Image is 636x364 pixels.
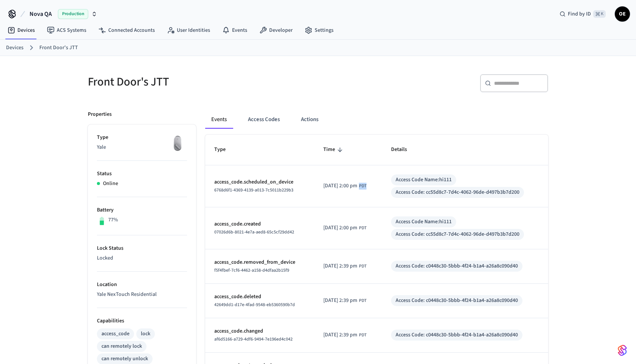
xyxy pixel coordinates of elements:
div: Access Code Name: hi111 [396,218,452,226]
div: can remotely unlock [101,355,148,363]
p: Status [97,170,187,178]
div: Access Code Name: hi111 [396,176,452,184]
span: Details [391,144,417,156]
div: Find by ID⌘ K [553,7,612,21]
span: PDT [359,263,366,270]
a: Connected Accounts [92,23,161,37]
span: OE [616,7,629,21]
div: Access Code: cc55d8c7-7d4c-4062-96de-d497b3b7d200 [396,230,519,238]
p: Type [97,134,187,142]
div: Access Code: c0448c30-5bbb-4f24-b1a4-a26a8c090d40 [396,331,518,339]
span: Time [323,144,345,156]
span: Nova QA [30,9,52,19]
p: access_code.scheduled_on_device [214,178,305,186]
h5: Front Door's JTT [88,74,313,90]
span: [DATE] 2:00 pm [323,182,357,190]
span: af6d5166-a729-4df6-9494-7e196ed4c042 [214,336,293,342]
span: PDT [359,297,366,304]
a: User Identities [161,23,216,37]
div: America/Vancouver [323,297,366,305]
button: OE [615,6,630,22]
span: f5f4fbef-7cf6-4462-a158-d4dfaa2b15f9 [214,267,289,274]
p: Lock Status [97,244,187,252]
a: Events [216,23,253,37]
a: Settings [299,23,340,37]
p: access_code.deleted [214,293,305,301]
a: ACS Systems [41,23,92,37]
div: America/Vancouver [323,182,366,190]
div: Access Code: cc55d8c7-7d4c-4062-96de-d497b3b7d200 [396,188,519,196]
span: Production [58,9,88,19]
div: lock [141,330,150,338]
p: Battery [97,206,187,214]
p: Yale NexTouch Residential [97,291,187,299]
a: Front Door's JTT [39,44,78,52]
div: America/Vancouver [323,262,366,270]
button: Events [205,110,233,129]
div: can remotely lock [101,342,142,350]
div: America/Vancouver [323,224,366,232]
span: [DATE] 2:39 pm [323,297,357,305]
div: America/Vancouver [323,331,366,339]
span: 42649dd1-d17e-4fad-9548-eb5360590b7d [214,302,295,308]
span: 07026d6b-8021-4e7a-aed8-65c5cf29dd42 [214,229,294,235]
div: access_code [101,330,129,338]
p: Online [103,180,118,188]
a: Devices [2,23,41,37]
p: access_code.changed [214,327,305,335]
button: Actions [295,110,324,129]
span: Find by ID [568,10,591,18]
a: Developer [253,23,299,37]
div: Access Code: c0448c30-5bbb-4f24-b1a4-a26a8c090d40 [396,297,518,305]
p: access_code.removed_from_device [214,258,305,266]
span: [DATE] 2:00 pm [323,224,357,232]
button: Access Codes [242,110,286,129]
img: SeamLogoGradient.69752ec5.svg [618,344,627,356]
span: PDT [359,225,366,232]
span: PDT [359,332,366,339]
div: ant example [205,110,548,129]
span: 6768d6f1-4369-4139-a013-7c5011b229b3 [214,187,293,193]
span: Type [214,144,235,156]
p: 77% [108,216,118,224]
p: Properties [88,110,112,118]
p: Yale [97,143,187,151]
span: [DATE] 2:39 pm [323,331,357,339]
span: ⌘ K [593,10,606,18]
p: Location [97,281,187,289]
p: access_code.created [214,220,305,228]
img: August Wifi Smart Lock 3rd Gen, Silver, Front [168,134,187,152]
span: PDT [359,183,366,190]
span: [DATE] 2:39 pm [323,262,357,270]
div: Access Code: c0448c30-5bbb-4f24-b1a4-a26a8c090d40 [396,262,518,270]
p: Locked [97,254,187,262]
p: Capabilities [97,317,187,325]
a: Devices [6,44,23,52]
